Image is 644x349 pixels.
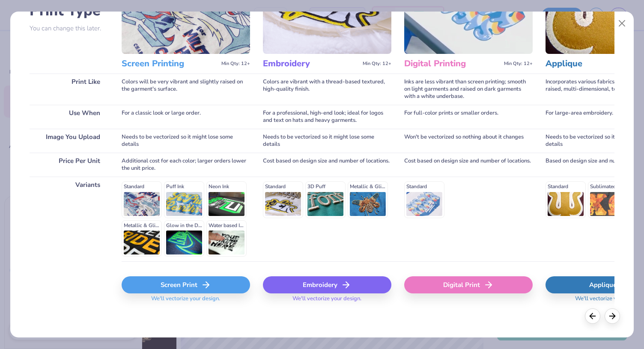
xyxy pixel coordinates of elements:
[122,74,250,105] div: Colors will be very vibrant and slightly raised on the garment's surface.
[221,61,250,67] span: Min Qty: 12+
[404,276,533,293] div: Digital Print
[263,153,391,177] div: Cost based on design size and number of locations.
[263,129,391,153] div: Needs to be vectorized so it might lose some details
[404,129,533,153] div: Won't be vectorized so nothing about it changes
[122,58,218,69] h3: Screen Printing
[30,177,109,261] div: Variants
[122,153,250,177] div: Additional cost for each color; larger orders lower the unit price.
[404,74,533,105] div: Inks are less vibrant than screen printing; smooth on light garments and raised on dark garments ...
[404,58,501,69] h3: Digital Printing
[363,61,391,67] span: Min Qty: 12+
[289,295,365,308] span: We'll vectorize your design.
[122,276,250,293] div: Screen Print
[504,61,533,67] span: Min Qty: 12+
[263,74,391,105] div: Colors are vibrant with a thread-based textured, high-quality finish.
[546,58,642,69] h3: Applique
[30,74,109,105] div: Print Like
[614,15,630,32] button: Close
[30,153,109,177] div: Price Per Unit
[122,105,250,129] div: For a classic look or large order.
[263,105,391,129] div: For a professional, high-end look; ideal for logos and text on hats and heavy garments.
[404,153,533,177] div: Cost based on design size and number of locations.
[122,129,250,153] div: Needs to be vectorized so it might lose some details
[263,276,391,293] div: Embroidery
[30,25,109,32] p: You can change this later.
[263,58,359,69] h3: Embroidery
[404,105,533,129] div: For full-color prints or smaller orders.
[30,129,109,153] div: Image You Upload
[30,105,109,129] div: Use When
[148,295,224,308] span: We'll vectorize your design.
